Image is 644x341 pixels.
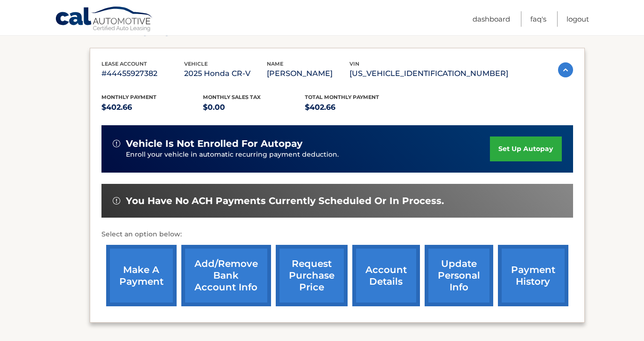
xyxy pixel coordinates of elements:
[352,245,420,306] a: account details
[126,195,444,207] span: You have no ACH payments currently scheduled or in process.
[126,150,490,160] p: Enroll your vehicle in automatic recurring payment deduction.
[498,245,568,306] a: payment history
[305,101,407,114] p: $402.66
[101,94,156,100] span: Monthly Payment
[101,67,184,80] p: #44455927382
[113,197,120,205] img: alert-white.svg
[106,245,177,306] a: make a payment
[101,61,147,67] span: lease account
[425,245,493,306] a: update personal info
[101,229,573,240] p: Select an option below:
[349,61,359,67] span: vin
[101,101,203,114] p: $402.66
[181,245,271,306] a: Add/Remove bank account info
[473,11,510,27] a: Dashboard
[113,140,120,147] img: alert-white.svg
[490,136,561,161] a: set up autopay
[203,101,305,114] p: $0.00
[566,11,589,27] a: Logout
[203,94,261,100] span: Monthly sales Tax
[276,245,348,306] a: request purchase price
[305,94,379,100] span: Total Monthly Payment
[558,62,573,77] img: accordion-active.svg
[267,61,283,67] span: name
[267,67,349,80] p: [PERSON_NAME]
[530,11,546,27] a: FAQ's
[126,138,303,150] span: vehicle is not enrolled for autopay
[55,6,154,33] a: Cal Automotive
[349,67,508,80] p: [US_VEHICLE_IDENTIFICATION_NUMBER]
[184,61,208,67] span: vehicle
[184,67,267,80] p: 2025 Honda CR-V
